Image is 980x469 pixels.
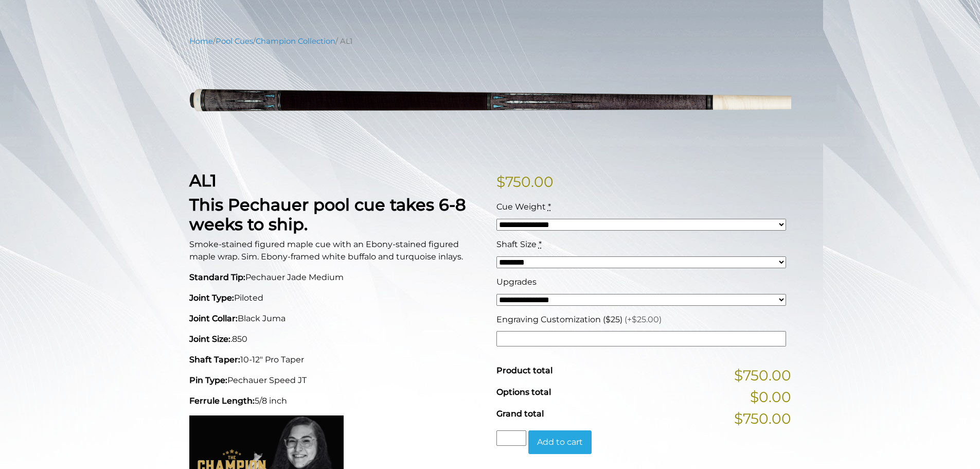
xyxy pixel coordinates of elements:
strong: Joint Collar: [189,314,238,323]
strong: Standard Tip: [189,272,245,282]
span: (+$25.00) [625,315,662,324]
span: $0.00 [750,386,791,408]
span: $ [496,173,505,190]
strong: AL1 [189,170,217,190]
span: Engraving Customization ($25) [496,315,622,324]
nav: Breadcrumb [189,36,791,47]
img: AL1-UPDATED.png [189,55,791,155]
p: .850 [189,333,484,345]
abbr: required [539,239,542,249]
p: Pechauer Speed JT [189,374,484,387]
bdi: 750.00 [496,173,554,190]
a: Home [189,37,213,46]
a: Champion Collection [256,37,335,46]
strong: Joint Size: [189,334,230,344]
span: Shaft Size [496,239,537,249]
strong: Shaft Taper: [189,355,240,364]
button: Add to cart [528,430,592,454]
p: Black Juma [189,312,484,325]
input: Product quantity [496,430,526,446]
strong: Pin Type: [189,375,227,385]
strong: Joint Type: [189,293,234,303]
p: Pechauer Jade Medium [189,271,484,284]
span: Upgrades [496,277,537,287]
span: Cue Weight [496,202,546,212]
strong: This Pechauer pool cue takes 6-8 weeks to ship. [189,195,466,234]
span: $750.00 [734,408,791,429]
p: 5/8 inch [189,395,484,407]
span: Smoke-stained figured maple cue with an Ebony-stained figured maple wrap. Sim. Ebony-framed white... [189,239,463,262]
span: Options total [496,387,551,397]
span: Product total [496,366,553,375]
a: Pool Cues [216,37,253,46]
p: 10-12" Pro Taper [189,354,484,366]
abbr: required [548,202,551,212]
p: Piloted [189,292,484,304]
strong: Ferrule Length: [189,396,255,406]
span: $750.00 [734,364,791,386]
span: Grand total [496,409,544,419]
